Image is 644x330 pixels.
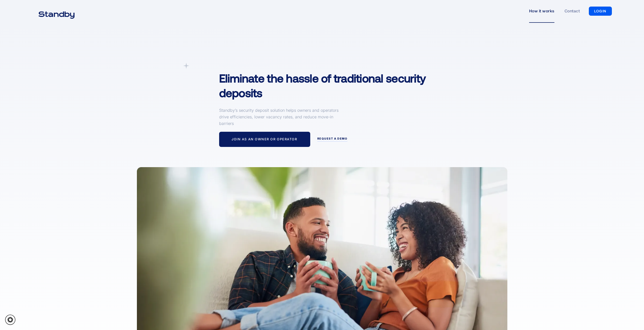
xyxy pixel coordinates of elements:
[32,8,81,14] a: home
[219,107,341,127] p: Standby’s security deposit solution helps owners and operators drive efficiencies, lower vacancy ...
[589,7,612,16] a: LOGIN
[5,315,15,325] a: Cookie settings
[317,137,348,141] div: request a demo
[232,137,297,141] div: Join as an owner or operator
[219,132,310,147] a: Join as an owner or operator
[219,63,270,68] div: A simpler Deposit Solution
[219,71,456,100] h1: Eliminate the hassle of traditional security deposits
[317,137,348,142] a: request a demo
